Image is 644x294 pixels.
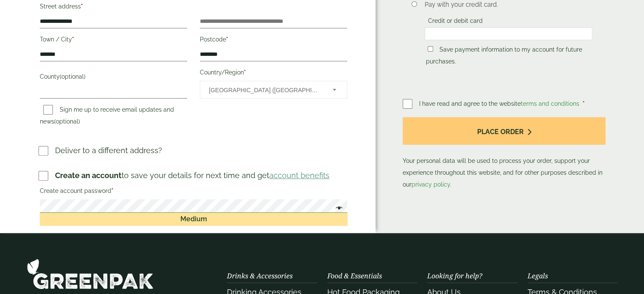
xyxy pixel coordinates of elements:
[40,106,174,127] label: Sign me up to receive email updates and news
[209,81,321,99] span: United Kingdom (UK)
[111,187,113,194] abbr: required
[425,17,486,27] label: Credit or debit card
[40,71,187,85] label: County
[427,30,590,38] iframe: Secure card payment input frame
[40,0,187,15] label: Street address
[200,33,347,48] label: Postcode
[43,105,53,115] input: Sign me up to receive email updates and news(optional)
[40,185,347,199] label: Create account password
[521,100,579,107] a: terms and conditions
[60,73,86,80] span: (optional)
[200,66,347,81] label: Country/Region
[403,117,605,190] p: Your personal data will be used to process your order, support your experience throughout this we...
[244,69,246,76] abbr: required
[55,170,329,181] p: to save your details for next time and get
[269,171,329,180] a: account benefits
[54,118,80,125] span: (optional)
[40,33,187,48] label: Town / City
[426,46,582,67] label: Save payment information to my account for future purchases.
[72,36,74,43] abbr: required
[27,258,154,289] img: GreenPak Supplies
[200,81,347,99] span: Country/Region
[583,100,585,107] abbr: required
[412,181,450,188] a: privacy policy
[419,100,581,107] span: I have read and agree to the website
[226,36,228,43] abbr: required
[403,117,605,145] button: Place order
[40,213,347,225] div: Medium
[81,3,83,10] abbr: required
[55,145,162,156] p: Deliver to a different address?
[55,171,122,180] strong: Create an account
